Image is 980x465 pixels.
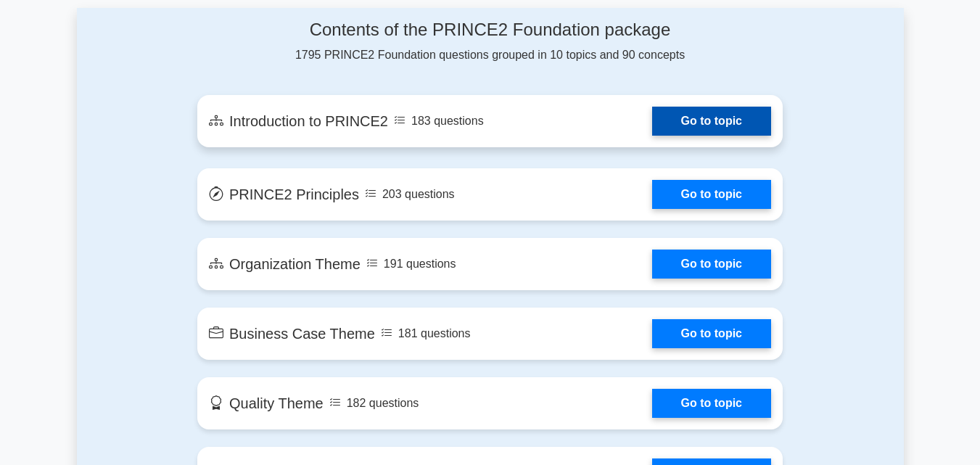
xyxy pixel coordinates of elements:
[652,107,771,136] a: Go to topic
[652,389,771,418] a: Go to topic
[197,20,783,41] h4: Contents of the PRINCE2 Foundation package
[652,180,771,209] a: Go to topic
[197,20,783,64] div: 1795 PRINCE2 Foundation questions grouped in 10 topics and 90 concepts
[652,319,771,348] a: Go to topic
[652,250,771,279] a: Go to topic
